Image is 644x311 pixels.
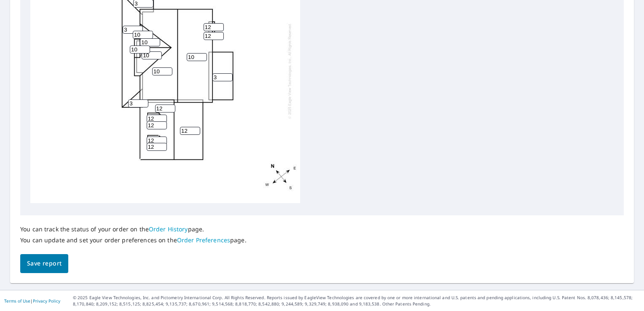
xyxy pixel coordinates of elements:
[73,295,640,307] p: © 2025 Eagle View Technologies, Inc. and Pictometry International Corp. All Rights Reserved. Repo...
[27,258,62,269] span: Save report
[177,236,230,244] a: Order Preferences
[20,254,68,273] button: Save report
[33,298,60,304] a: Privacy Policy
[20,225,247,233] p: You can track the status of your order on the page.
[20,236,247,244] p: You can update and set your order preferences on the page.
[149,225,188,233] a: Order History
[4,298,60,303] p: |
[4,298,30,304] a: Terms of Use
